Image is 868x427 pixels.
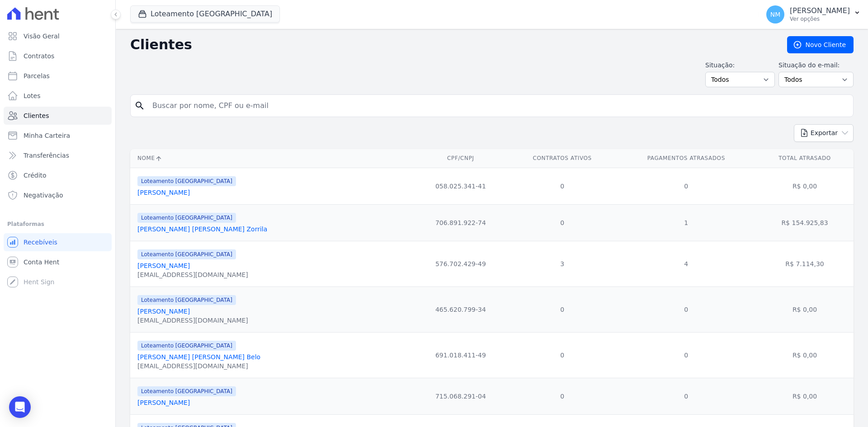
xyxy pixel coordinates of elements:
[617,378,756,414] td: 0
[413,241,508,286] td: 576.702.429-49
[24,151,69,160] span: Transferências
[137,353,260,361] a: [PERSON_NAME] [PERSON_NAME] Belo
[413,378,508,414] td: 715.068.291-04
[4,27,112,45] a: Visão Geral
[790,6,850,15] p: [PERSON_NAME]
[759,2,868,27] button: NM [PERSON_NAME] Ver opções
[756,149,854,168] th: Total Atrasado
[24,71,50,80] span: Parcelas
[137,176,236,186] span: Loteamento [GEOGRAPHIC_DATA]
[130,5,280,23] button: Loteamento [GEOGRAPHIC_DATA]
[24,131,70,140] span: Minha Carteira
[137,361,260,371] div: [EMAIL_ADDRESS][DOMAIN_NAME]
[4,87,112,105] a: Lotes
[617,286,756,332] td: 0
[4,107,112,125] a: Clientes
[617,204,756,241] td: 1
[756,286,854,332] td: R$ 0,00
[130,37,773,53] h2: Clientes
[4,127,112,145] a: Minha Carteira
[4,253,112,271] a: Conta Hent
[9,396,31,418] div: Open Intercom Messenger
[4,47,112,65] a: Contratos
[770,11,781,18] span: NM
[617,149,756,168] th: Pagamentos Atrasados
[24,238,57,247] span: Recebíveis
[137,341,236,351] span: Loteamento [GEOGRAPHIC_DATA]
[137,270,248,279] div: [EMAIL_ADDRESS][DOMAIN_NAME]
[508,204,617,241] td: 0
[617,241,756,286] td: 4
[24,111,49,120] span: Clientes
[508,168,617,204] td: 0
[617,332,756,378] td: 0
[508,332,617,378] td: 0
[137,189,190,196] a: [PERSON_NAME]
[137,308,190,315] a: [PERSON_NAME]
[756,168,854,204] td: R$ 0,00
[787,36,854,53] a: Novo Cliente
[756,204,854,241] td: R$ 154.925,83
[137,295,236,305] span: Loteamento [GEOGRAPHIC_DATA]
[4,67,112,85] a: Parcelas
[130,149,413,168] th: Nome
[413,332,508,378] td: 691.018.411-49
[705,61,775,70] label: Situação:
[617,168,756,204] td: 0
[508,286,617,332] td: 0
[508,149,617,168] th: Contratos Ativos
[137,262,190,269] a: [PERSON_NAME]
[756,241,854,286] td: R$ 7.114,30
[134,100,145,111] i: search
[137,249,236,259] span: Loteamento [GEOGRAPHIC_DATA]
[24,52,54,61] span: Contratos
[137,386,236,396] span: Loteamento [GEOGRAPHIC_DATA]
[4,186,112,204] a: Negativação
[24,91,41,100] span: Lotes
[794,124,854,142] button: Exportar
[24,171,47,180] span: Crédito
[413,168,508,204] td: 058.025.341-41
[7,219,108,230] div: Plataformas
[790,15,850,23] p: Ver opções
[756,332,854,378] td: R$ 0,00
[508,241,617,286] td: 3
[137,213,236,223] span: Loteamento [GEOGRAPHIC_DATA]
[413,204,508,241] td: 706.891.922-74
[24,191,63,200] span: Negativação
[4,233,112,251] a: Recebíveis
[137,399,190,406] a: [PERSON_NAME]
[24,258,59,267] span: Conta Hent
[147,97,849,115] input: Buscar por nome, CPF ou e-mail
[4,146,112,164] a: Transferências
[756,378,854,414] td: R$ 0,00
[137,225,267,233] a: [PERSON_NAME] [PERSON_NAME] Zorrila
[4,166,112,184] a: Crédito
[413,286,508,332] td: 465.620.799-34
[413,149,508,168] th: CPF/CNPJ
[778,61,854,70] label: Situação do e-mail:
[508,378,617,414] td: 0
[24,32,60,41] span: Visão Geral
[137,316,248,325] div: [EMAIL_ADDRESS][DOMAIN_NAME]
